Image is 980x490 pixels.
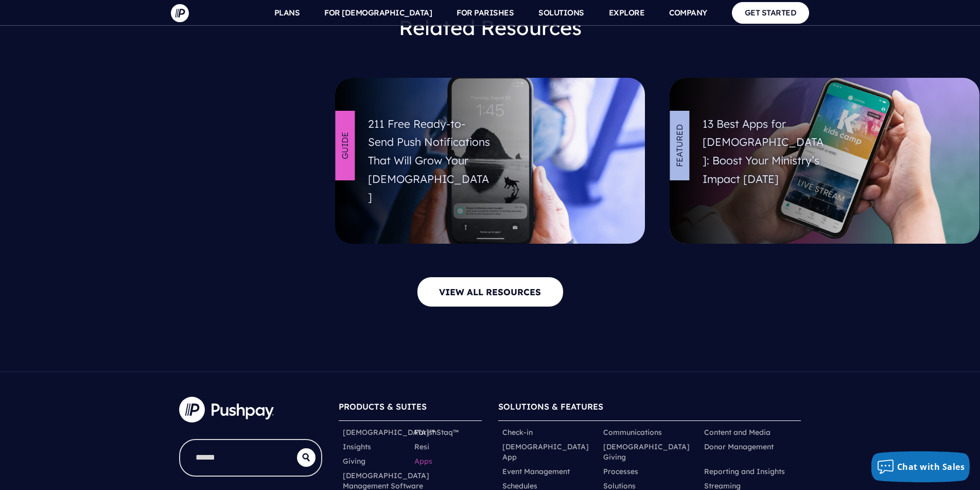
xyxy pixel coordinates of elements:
h6: PRODUCTS & SUITES [339,397,482,421]
a: Giving [343,456,365,466]
button: Chat with Sales [871,451,970,482]
a: Processes [603,466,638,477]
h2: Related Resources [8,15,972,40]
a: ParishStaq™ [414,427,459,437]
a: Content and Media [704,427,771,437]
a: VIEW ALL RESOURCES [417,277,564,307]
a: Apps [414,456,432,466]
a: [DEMOGRAPHIC_DATA] App [502,442,595,462]
a: Communications [603,427,662,437]
a: Reporting and Insights [704,466,785,477]
a: Insights [343,442,371,452]
a: Resi [414,442,429,452]
a: GET STARTED [732,2,810,23]
h6: SOLUTIONS & FEATURES [498,397,801,421]
a: [DEMOGRAPHIC_DATA] Giving [603,442,696,462]
a: Donor Management [704,442,774,452]
a: [DEMOGRAPHIC_DATA]™ [343,427,435,437]
a: Event Management [502,466,570,477]
span: Chat with Sales [897,461,965,472]
a: Check-in [502,427,533,437]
